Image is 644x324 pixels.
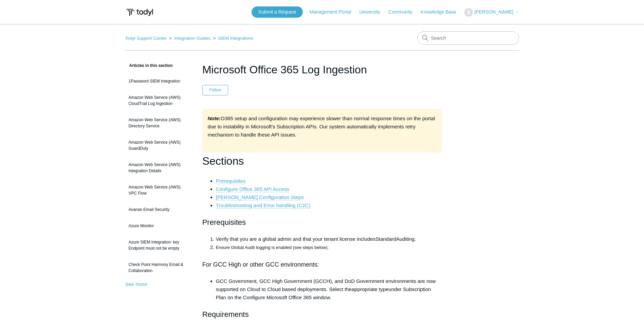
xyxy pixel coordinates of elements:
a: Azure Monitor [125,219,192,232]
span: Ensure Global Audit logging is enabled (see steps below). [216,245,329,250]
span: appropriate type [352,286,388,292]
a: Amazon Web Service (AWS) VPC Flow [125,181,192,200]
span: under Subscription Plan on the Configure Microsoft Office 365 window. [216,286,431,300]
a: Prerequisites [216,178,246,184]
a: Knowledge Base [421,8,463,16]
h1: Microsoft Office 365 Log Ingestion [202,61,442,78]
li: Todyl Support Center [125,36,168,41]
span: Auditing [396,236,415,242]
a: SIEM Integrations [218,36,253,41]
h2: Prerequisites [202,216,442,228]
a: Submit a Request [252,6,303,18]
a: [PERSON_NAME] Configuration Steps [216,194,304,200]
a: Amazon Web Service (AWS) CloudTrail Log Ingestion [125,91,192,110]
li: SIEM Integrations [211,36,253,41]
span: Articles in this section [125,63,173,68]
a: Check Point Harmony Email & Collaboration [125,258,192,277]
a: Management Portal [310,8,358,16]
strong: Note: [208,115,221,121]
span: [PERSON_NAME] [474,9,513,15]
li: Integration Guides [168,36,211,41]
a: Azure SIEM Integration: key Endpoint must not be empty [125,236,192,255]
span: Standard [375,236,396,242]
a: 1Password SIEM Integration [125,75,192,88]
span: GCC Government, GCC High Government (GCCH), and DoD Government environments are now supported on ... [216,278,436,292]
a: University [359,8,387,16]
img: Todyl Support Center Help Center home page [125,6,154,19]
a: Amazon Web Service (AWS) Directory Service [125,113,192,132]
a: Avanan Email Security [125,203,192,216]
a: See more [125,281,147,287]
span: Verify that you are a global admin and that your tenant license includes [216,236,375,242]
a: Amazon Web Service (AWS) Integration Details [125,158,192,177]
input: Search [417,31,519,45]
a: Configure Office 365 API Access [216,186,290,192]
div: O365 setup and configuration may experience slower than normal response times on the portal due t... [202,109,442,152]
a: Todyl Support Center [125,36,167,41]
button: Follow Article [202,85,228,95]
h1: Sections [202,152,442,170]
span: . [415,236,416,242]
a: Troubleshooting and Error handling (C2C) [216,202,311,209]
a: Integration Guides [174,36,210,41]
a: Community [388,8,419,16]
button: [PERSON_NAME] [464,8,519,17]
a: Amazon Web Service (AWS) GuardDuty [125,136,192,155]
span: For GCC High or other GCC environments: [202,261,319,268]
h2: Requirements [202,308,442,320]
